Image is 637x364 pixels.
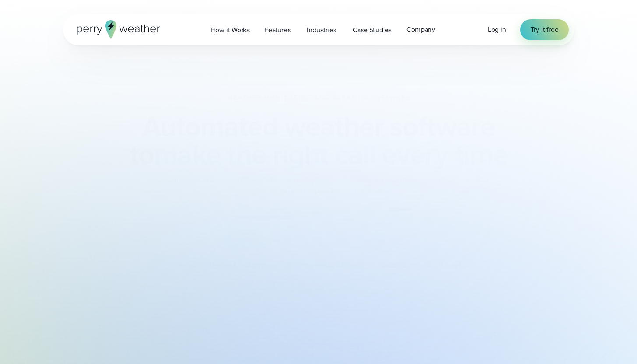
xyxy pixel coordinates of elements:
[406,24,435,35] span: Company
[531,24,559,35] span: Try it free
[203,21,257,39] a: How it Works
[211,25,250,35] span: How it Works
[488,24,506,35] a: Log in
[345,21,399,39] a: Case Studies
[520,19,569,40] a: Try it free
[264,25,290,35] span: Features
[488,24,506,35] span: Log in
[307,25,336,35] span: Industries
[353,25,392,35] span: Case Studies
